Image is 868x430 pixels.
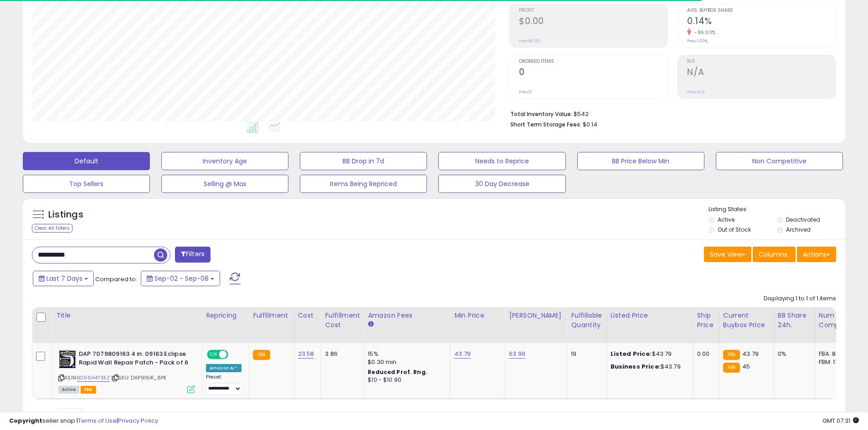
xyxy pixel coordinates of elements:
small: FBA [723,363,740,373]
div: $10 - $10.90 [368,376,443,384]
button: Non Competitive [716,152,843,170]
label: Out of Stock [718,226,751,233]
span: ON [208,351,219,359]
div: [PERSON_NAME] [509,311,563,320]
a: Terms of Use [78,416,117,425]
button: 30 Day Decrease [438,175,565,193]
span: Compared to: [95,275,137,283]
span: ROI [687,59,836,64]
div: $43.79 [611,363,686,371]
div: Title [56,311,198,320]
div: seller snap | | [9,417,158,425]
small: FBA [253,350,270,360]
strong: Copyright [9,416,42,425]
img: 51cjqzzXu7L._SL40_.jpg [58,350,77,368]
div: Repricing [206,311,245,320]
a: Privacy Policy [118,416,158,425]
div: 3.86 [325,350,357,358]
button: Columns [753,247,796,262]
div: Cost [298,311,318,320]
label: Deactivated [786,216,820,223]
h5: Listings [48,208,83,221]
a: 63.99 [509,349,525,359]
h2: N/A [687,67,836,79]
div: Clear All Filters [32,224,72,233]
button: BB Drop in 7d [300,152,427,170]
small: FBA [723,350,740,360]
button: Default [23,152,150,170]
div: ASIN: [58,350,195,392]
a: 43.79 [454,349,471,359]
div: Num of Comp. [819,311,852,330]
label: Archived [786,226,811,233]
div: Listed Price [611,311,689,320]
a: B096H473KZ [77,374,110,382]
span: Profit [519,8,668,13]
div: BB Share 24h. [778,311,811,330]
small: Prev: N/A [687,89,705,95]
button: Top Sellers [23,175,150,193]
button: Save View [704,247,751,262]
div: Fulfillment [253,311,290,320]
p: Listing States: [709,205,845,214]
div: Current Buybox Price [723,311,770,330]
button: Needs to Reprice [438,152,565,170]
button: Inventory Age [161,152,288,170]
button: Selling @ Max [161,175,288,193]
div: $43.79 [611,350,686,358]
span: OFF [227,351,241,359]
span: 43.79 [742,349,759,358]
button: BB Price Below Min [577,152,704,170]
span: Sep-02 - Sep-08 [154,274,209,283]
b: Reduced Prof. Rng. [368,368,427,376]
div: Fulfillable Quantity [571,311,602,330]
span: | SKU: DAP91641_6PK [111,374,166,381]
div: Min Price [454,311,501,320]
li: $542 [510,108,829,119]
div: 0.00 [697,350,712,358]
button: Actions [797,247,836,262]
b: Business Price: [611,362,661,371]
b: Listed Price: [611,349,652,358]
span: FBA [81,386,96,394]
button: Filters [175,247,211,263]
span: 45 [742,362,750,371]
div: Displaying 1 to 1 of 1 items [764,294,836,303]
div: 19 [571,350,599,358]
button: Sep-02 - Sep-08 [141,271,220,286]
div: $0.30 min [368,358,443,366]
div: Preset: [206,374,242,395]
span: All listings currently available for purchase on Amazon [58,386,79,394]
a: 23.58 [298,349,314,359]
h2: $0.00 [519,16,668,28]
span: Last 7 Days [46,274,82,283]
small: Prev: 0 [519,89,532,95]
div: Fulfillment Cost [325,311,360,330]
small: Prev: $0.00 [519,38,540,44]
span: Avg. Buybox Share [687,8,836,13]
h2: 0.14% [687,16,836,28]
button: Items Being Repriced [300,175,427,193]
b: DAP 7079809163 4 in. 09163 Eclipse Rapid Wall Repair Patch - Pack of 6 [79,350,190,369]
b: Short Term Storage Fees: [510,121,581,128]
div: FBA: 8 [819,350,849,358]
span: $0.14 [583,120,597,129]
small: Amazon Fees. [368,320,373,329]
span: Columns [759,250,787,259]
span: Show: entries [39,411,104,420]
small: Prev: 1.00% [687,38,708,44]
div: Amazon Fees [368,311,447,320]
div: 15% [368,350,443,358]
label: Active [718,216,734,223]
div: FBM: 11 [819,358,849,366]
div: Ship Price [697,311,715,330]
small: -86.00% [691,29,716,36]
div: 0% [778,350,808,358]
div: Amazon AI * [206,364,241,372]
button: Last 7 Days [33,271,94,286]
h2: 0 [519,67,668,79]
b: Total Inventory Value: [510,110,572,118]
span: Ordered Items [519,59,668,64]
span: 2025-09-16 07:31 GMT [822,416,859,425]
